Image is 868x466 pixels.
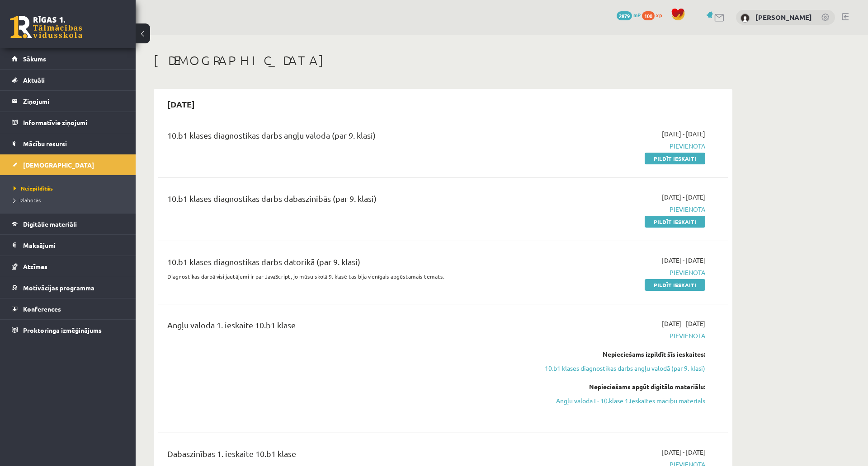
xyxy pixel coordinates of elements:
a: Pildīt ieskaiti [645,216,705,228]
p: Diagnostikas darbā visi jautājumi ir par JavaScript, jo mūsu skolā 9. klasē tas bija vienīgais ap... [167,272,521,280]
span: Izlabotās [14,196,41,204]
span: 2879 [617,11,632,20]
a: Pildīt ieskaiti [645,153,705,164]
a: [DEMOGRAPHIC_DATA] [12,154,124,175]
a: [PERSON_NAME] [755,13,812,22]
a: Digitālie materiāli [12,214,124,234]
a: Aktuāli [12,70,124,90]
span: Aktuāli [23,76,45,84]
a: Rīgas 1. Tālmācības vidusskola [10,16,82,38]
span: Pievienota [535,205,705,214]
span: [DATE] - [DATE] [662,192,705,202]
div: Angļu valoda 1. ieskaite 10.b1 klase [167,319,521,336]
div: Nepieciešams izpildīt šīs ieskaites: [535,349,705,359]
span: Pievienota [535,141,705,151]
span: [DATE] - [DATE] [662,129,705,139]
img: Dmitrijs Kolmakovs [741,14,750,23]
span: Neizpildītās [14,185,53,192]
a: Angļu valoda I - 10.klase 1.ieskaites mācību materiāls [535,396,705,405]
a: Informatīvie ziņojumi [12,112,124,133]
a: Izlabotās [14,196,127,204]
h2: [DATE] [158,93,204,115]
a: Proktoringa izmēģinājums [12,320,124,340]
a: 100 xp [642,11,666,19]
span: Pievienota [535,331,705,340]
a: 2879 mP [617,11,641,19]
a: Motivācijas programma [12,277,124,298]
span: Digitālie materiāli [23,220,77,228]
span: 100 [642,11,655,20]
a: Mācību resursi [12,133,124,154]
div: Nepieciešams apgūt digitālo materiālu: [535,382,705,391]
div: 10.b1 klases diagnostikas darbs datorikā (par 9. klasi) [167,256,521,272]
legend: Informatīvie ziņojumi [23,112,124,133]
span: Atzīmes [23,262,47,270]
span: Konferences [23,305,61,313]
a: Maksājumi [12,235,124,256]
span: [DEMOGRAPHIC_DATA] [23,161,94,169]
a: Pildīt ieskaiti [645,279,705,291]
span: [DATE] - [DATE] [662,447,705,457]
div: Dabaszinības 1. ieskaite 10.b1 klase [167,447,521,464]
legend: Ziņojumi [23,91,124,112]
span: Pievienota [535,268,705,277]
a: 10.b1 klases diagnostikas darbs angļu valodā (par 9. klasi) [535,363,705,373]
a: Konferences [12,298,124,319]
a: Atzīmes [12,256,124,277]
a: Sākums [12,48,124,69]
span: [DATE] - [DATE] [662,319,705,328]
a: Ziņojumi [12,91,124,112]
span: Motivācijas programma [23,284,94,292]
span: [DATE] - [DATE] [662,256,705,265]
span: Sākums [23,55,46,63]
a: Neizpildītās [14,184,127,192]
div: 10.b1 klases diagnostikas darbs angļu valodā (par 9. klasi) [167,129,521,146]
span: xp [656,11,662,19]
legend: Maksājumi [23,235,124,256]
div: 10.b1 klases diagnostikas darbs dabaszinībās (par 9. klasi) [167,192,521,209]
span: mP [633,11,641,19]
span: Mācību resursi [23,140,67,148]
span: Proktoringa izmēģinājums [23,326,102,334]
h1: [DEMOGRAPHIC_DATA] [154,53,732,68]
